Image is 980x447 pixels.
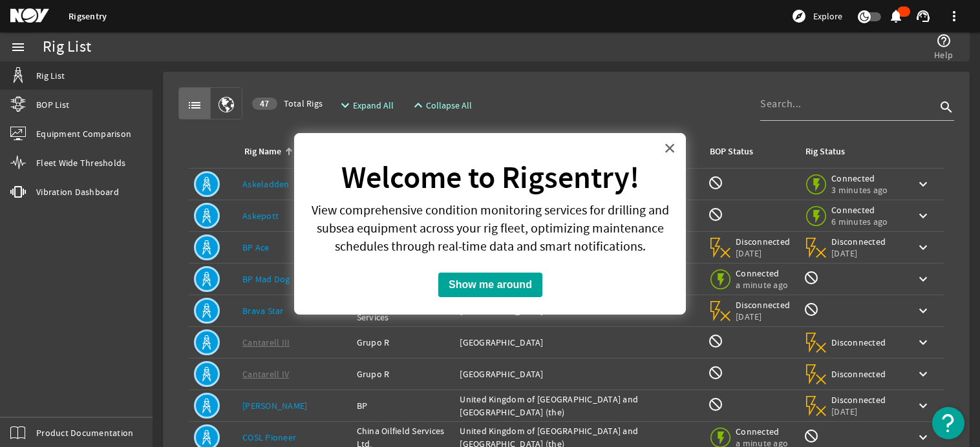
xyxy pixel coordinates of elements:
[831,368,886,380] span: Disconnected
[708,175,723,191] mat-icon: BOP Monitoring not available for this rig
[736,267,791,279] span: Connected
[36,127,131,140] span: Equipment Comparison
[708,397,723,412] mat-icon: BOP Monitoring not available for this rig
[736,279,791,291] span: a minute ago
[187,98,202,113] mat-icon: list
[244,145,281,159] div: Rig Name
[36,98,69,111] span: BOP List
[934,48,953,61] span: Help
[460,336,698,349] div: [GEOGRAPHIC_DATA]
[915,208,931,224] mat-icon: keyboard_arrow_down
[10,39,26,55] mat-icon: menu
[357,368,450,380] div: Grupo R
[708,365,723,380] mat-icon: BOP Monitoring not available for this rig
[804,302,819,317] mat-icon: Rig Monitoring not available for this rig
[310,202,670,256] p: View comprehensive condition monitoring services for drilling and subsea equipment across your ri...
[888,8,904,24] mat-icon: notifications
[36,426,133,439] span: Product Documentation
[760,96,936,112] input: Search...
[36,185,119,198] span: Vibration Dashboard
[242,242,270,253] a: BP Ace
[242,305,284,317] a: Brava Star
[664,138,676,158] button: Close
[831,406,886,417] span: [DATE]
[242,178,290,190] a: Askeladden
[242,337,290,348] a: Cantarell III
[353,99,394,112] span: Expand All
[357,336,450,349] div: Grupo R
[831,247,886,259] span: [DATE]
[831,337,886,348] span: Disconnected
[831,236,886,247] span: Disconnected
[43,41,91,54] div: Rig List
[915,335,931,350] mat-icon: keyboard_arrow_down
[936,33,952,48] mat-icon: help_outline
[438,273,542,297] button: Show me around
[36,69,65,82] span: Rig List
[831,216,888,227] span: 6 minutes ago
[915,240,931,255] mat-icon: keyboard_arrow_down
[69,10,107,23] a: Rigsentry
[932,407,964,439] button: Open Resource Center
[10,184,26,200] mat-icon: vibration
[357,399,450,412] div: BP
[915,303,931,318] mat-icon: keyboard_arrow_down
[915,271,931,287] mat-icon: keyboard_arrow_down
[915,366,931,382] mat-icon: keyboard_arrow_down
[915,176,931,192] mat-icon: keyboard_arrow_down
[939,99,954,115] i: search
[805,145,845,159] div: Rig Status
[410,98,421,113] mat-icon: expand_less
[736,426,791,437] span: Connected
[242,431,296,443] a: COSL Pioneer
[242,273,290,285] a: BP Mad Dog
[736,236,791,247] span: Disconnected
[242,210,279,222] a: Askepott
[341,158,639,198] strong: Welcome to Rigsentry!
[831,184,888,196] span: 3 minutes ago
[460,393,698,419] div: United Kingdom of [GEOGRAPHIC_DATA] and [GEOGRAPHIC_DATA] (the)
[252,98,277,110] div: 47
[708,333,723,349] mat-icon: BOP Monitoring not available for this rig
[736,247,791,259] span: [DATE]
[915,8,931,24] mat-icon: support_agent
[813,10,842,23] span: Explore
[831,394,886,406] span: Disconnected
[736,311,791,322] span: [DATE]
[252,97,323,110] span: Total Rigs
[710,145,753,159] div: BOP Status
[804,428,819,444] mat-icon: Rig Monitoring not available for this rig
[708,207,723,222] mat-icon: BOP Monitoring not available for this rig
[791,8,807,24] mat-icon: explore
[736,299,791,311] span: Disconnected
[915,430,931,445] mat-icon: keyboard_arrow_down
[831,204,888,216] span: Connected
[915,398,931,413] mat-icon: keyboard_arrow_down
[804,270,819,286] mat-icon: Rig Monitoring not available for this rig
[337,98,348,113] mat-icon: expand_more
[242,368,289,380] a: Cantarell IV
[831,172,888,184] span: Connected
[242,400,307,411] a: [PERSON_NAME]
[426,99,472,112] span: Collapse All
[460,368,698,380] div: [GEOGRAPHIC_DATA]
[36,156,125,169] span: Fleet Wide Thresholds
